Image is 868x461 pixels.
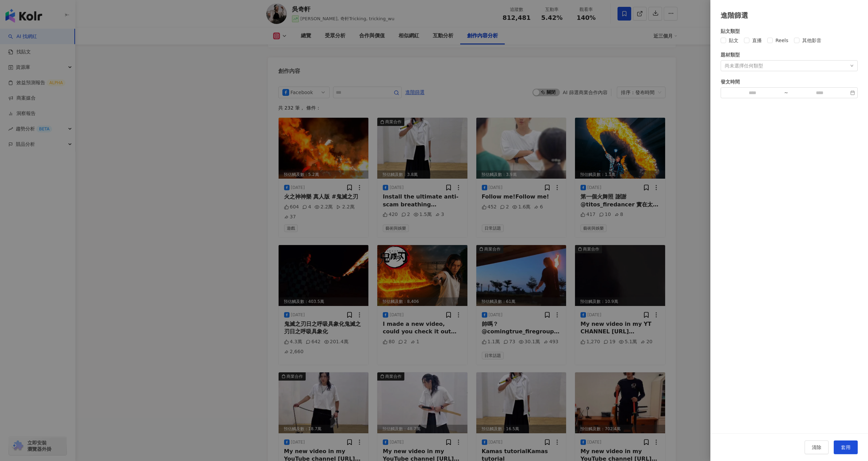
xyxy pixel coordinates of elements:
[721,27,858,35] div: 貼文類型
[749,37,765,44] span: 直播
[841,445,851,450] span: 套用
[721,78,858,86] div: 發文時間
[850,64,854,67] span: down
[799,37,824,44] span: 其他影音
[812,445,821,450] span: 清除
[725,63,763,68] div: 尚未選擇任何類型
[834,440,858,454] button: 套用
[773,37,791,44] span: Reels
[721,10,858,21] div: 進階篩選
[726,37,741,44] span: 貼文
[721,51,858,59] div: 題材類型
[781,90,791,95] div: ~
[805,440,829,454] button: 清除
